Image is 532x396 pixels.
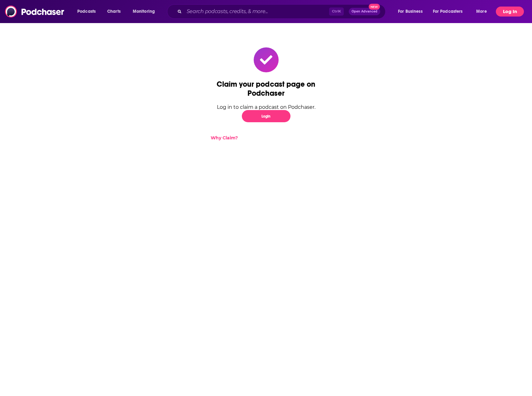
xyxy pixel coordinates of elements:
div: Claim your podcast page on Podchaser [209,80,324,98]
span: More [476,7,487,16]
span: Open Advanced [352,10,377,13]
button: Open AdvancedNew [349,8,380,15]
button: open menu [394,7,430,17]
span: Charts [107,7,121,16]
a: Charts [103,7,124,17]
button: Why Claim? [209,135,240,141]
button: open menu [472,7,495,17]
button: open menu [73,7,104,17]
div: Search podcasts, credits, & more... [173,4,391,19]
button: open menu [128,7,163,17]
span: Podcasts [77,7,96,16]
button: Login [242,110,290,122]
button: Log In [496,7,524,17]
span: For Business [398,7,423,16]
span: For Podcasters [433,7,463,16]
img: Podchaser - Follow, Share and Rate Podcasts [5,6,65,17]
p: Log in to claim a podcast on Podchaser. [209,104,324,110]
span: Monitoring [133,7,155,16]
span: New [369,4,380,10]
input: Search podcasts, credits, & more... [184,7,329,17]
span: Ctrl K [329,7,344,16]
button: open menu [429,7,472,17]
